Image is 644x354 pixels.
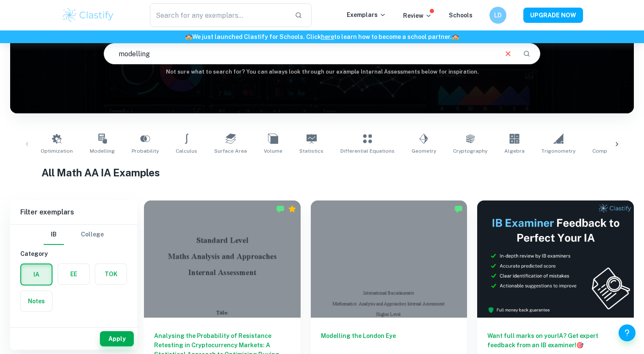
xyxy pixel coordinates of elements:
span: Geometry [412,147,436,155]
button: College [81,225,104,245]
h6: Subject [20,322,127,331]
button: EE [58,264,89,284]
a: here [321,33,334,40]
button: UPGRADE NOW [523,8,583,23]
span: Trigonometry [542,147,575,155]
button: TOK [95,264,127,284]
input: Search for any exemplars... [150,3,288,27]
div: Filter type choice [44,225,104,245]
span: Calculus [176,147,197,155]
button: LD [489,7,506,24]
button: IA [21,264,52,285]
img: Clastify logo [61,7,115,24]
button: Clear [500,46,516,62]
p: Exemplars [347,10,386,19]
p: Review [403,11,432,20]
span: 🏫 [185,33,192,40]
button: Search [520,47,534,61]
h6: Want full marks on your IA ? Get expert feedback from an IB examiner! [487,331,624,350]
img: Marked [454,205,463,213]
span: Cryptography [453,147,487,155]
h6: Filter exemplars [10,200,137,224]
span: Statistics [299,147,323,155]
span: Complex Numbers [592,147,639,155]
span: 🎯 [576,342,583,349]
a: Schools [449,12,473,19]
button: Apply [100,331,134,346]
h1: All Math AA IA Examples [41,165,603,180]
span: 🏫 [452,33,459,40]
span: Optimization [41,147,73,155]
span: Probability [132,147,159,155]
h6: LD [493,11,503,20]
input: E.g. modelling a logo, player arrangements, shape of an egg... [104,42,497,66]
button: Notes [21,291,52,311]
div: Premium [288,205,296,213]
h6: We just launched Clastify for Schools. Click to learn how to become a school partner. [2,32,642,41]
span: Algebra [504,147,525,155]
h6: Category [20,249,127,258]
button: Help and Feedback [619,324,636,341]
span: Volume [264,147,282,155]
span: Modelling [90,147,115,155]
span: Surface Area [214,147,247,155]
img: Thumbnail [477,200,634,318]
span: Differential Equations [340,147,395,155]
h6: Not sure what to search for? You can always look through our example Internal Assessments below f... [10,68,634,76]
img: Marked [276,205,285,213]
button: IB [44,225,64,245]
